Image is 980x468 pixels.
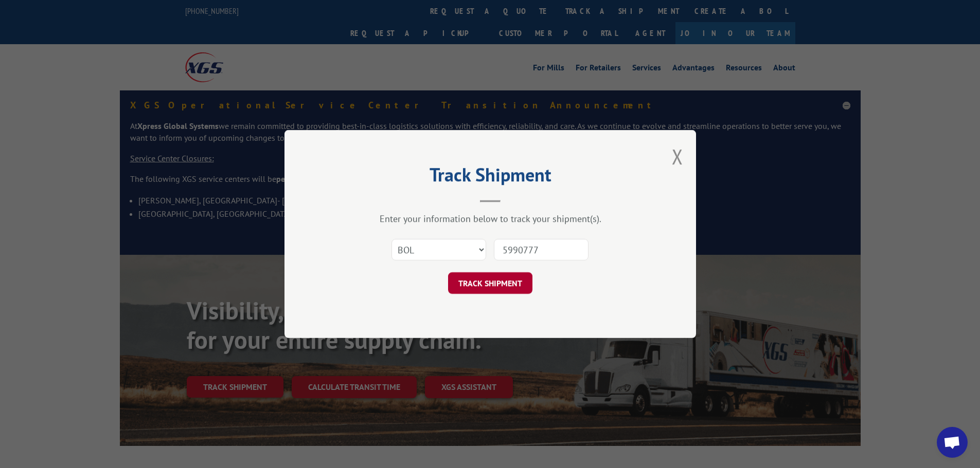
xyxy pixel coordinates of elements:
h2: Track Shipment [336,167,645,187]
button: TRACK SHIPMENT [448,272,532,294]
button: Close modal [672,143,683,170]
input: Number(s) [494,239,589,260]
a: Open chat [937,427,968,458]
div: Enter your information below to track your shipment(s). [336,213,645,224]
